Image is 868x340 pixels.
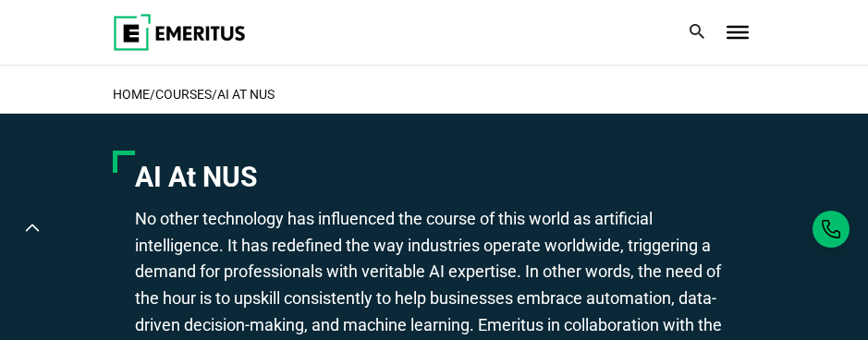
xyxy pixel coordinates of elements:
h2: / / [113,75,756,114]
a: COURSES [155,87,212,102]
a: home [113,87,150,102]
a: AI At NUS [217,87,275,102]
h1: AI At NUS [135,160,734,195]
button: Toggle Menu [727,26,749,39]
